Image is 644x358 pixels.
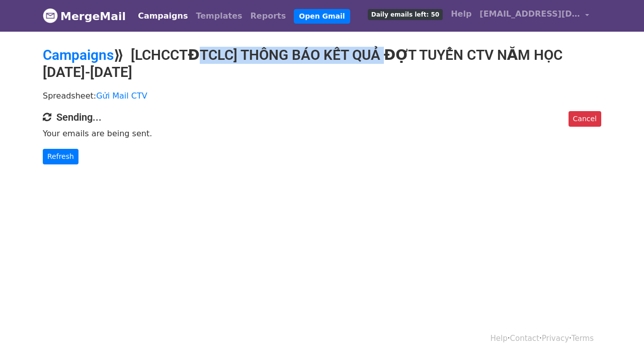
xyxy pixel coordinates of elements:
[43,6,126,27] a: MergeMail
[572,334,594,343] a: Terms
[192,6,246,26] a: Templates
[43,91,601,101] p: Spreadsheet:
[594,310,644,358] iframe: Chat Widget
[475,4,593,28] a: [EMAIL_ADDRESS][DOMAIN_NAME]
[294,9,350,24] a: Open Gmail
[491,334,508,343] a: Help
[542,334,569,343] a: Privacy
[43,149,78,164] a: Refresh
[479,8,580,20] span: [EMAIL_ADDRESS][DOMAIN_NAME]
[569,111,601,127] a: Cancel
[510,334,539,343] a: Contact
[96,91,147,101] a: Gửi Mail CTV
[43,47,601,80] h2: ⟫ [LCHCCTĐTCLC] THÔNG BÁO KẾT QUẢ ĐỢT TUYỂN CTV NĂM HỌC [DATE]-[DATE]
[447,4,475,24] a: Help
[43,128,601,139] p: Your emails are being sent.
[43,47,114,63] a: Campaigns
[43,8,58,23] img: MergeMail logo
[247,6,290,26] a: Reports
[43,111,601,123] h4: Sending...
[364,4,447,24] a: Daily emails left: 50
[134,6,192,26] a: Campaigns
[368,9,443,20] span: Daily emails left: 50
